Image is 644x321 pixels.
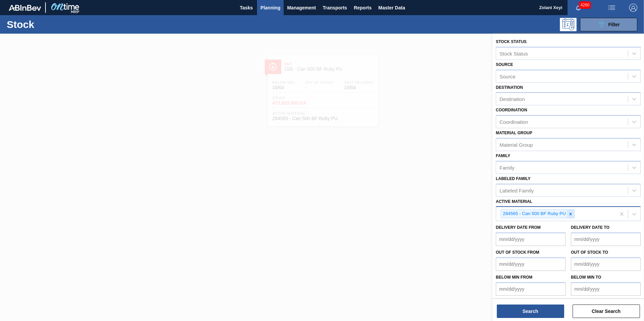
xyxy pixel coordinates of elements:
span: Tasks [239,4,254,12]
h1: Stock [7,21,107,28]
span: 4260 [579,1,591,9]
div: Coordination [500,119,528,125]
input: mm/dd/yyyy [571,282,641,296]
button: Filter [580,18,637,31]
input: mm/dd/yyyy [496,233,566,246]
div: Programming: no user selected [560,18,577,31]
span: Filter [608,22,620,27]
label: Delivery Date from [496,225,541,230]
label: Out of Stock from [496,250,539,255]
img: userActions [608,4,616,12]
span: Transports [323,4,347,12]
span: Reports [354,4,372,12]
label: Coordination [496,108,527,112]
div: Labeled Family [500,187,534,193]
div: Destination [500,96,525,102]
div: Family [500,165,514,170]
span: Planning [260,4,280,12]
label: Stock Status [496,39,526,44]
input: mm/dd/yyyy [571,233,641,246]
div: 284565 - Can 500 BF Ruby PU [501,210,567,218]
div: Stock Status [500,50,528,56]
span: Management [287,4,316,12]
label: Out of Stock to [571,250,608,255]
input: mm/dd/yyyy [571,257,641,271]
label: Material Group [496,131,532,135]
input: mm/dd/yyyy [496,282,566,296]
span: Master Data [378,4,405,12]
input: mm/dd/yyyy [496,257,566,271]
label: Below Min from [496,275,533,280]
label: Family [496,153,510,158]
img: Logout [629,4,637,12]
button: Notifications [568,3,589,12]
label: Delivery Date to [571,225,609,230]
label: Destination [496,85,523,90]
div: Source [500,73,516,79]
img: TNhmsLtSVTkK8tSr43FrP2fwEKptu5GPRR3wAAAABJRU5ErkJggg== [9,5,41,11]
label: Labeled Family [496,176,530,181]
div: Material Group [500,142,533,147]
label: Below Min to [571,275,601,280]
label: Active Material [496,199,532,204]
label: Source [496,62,513,67]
